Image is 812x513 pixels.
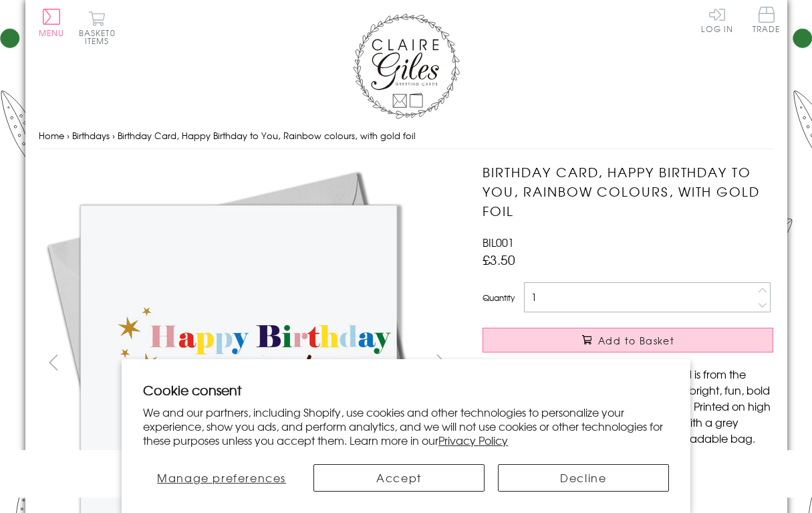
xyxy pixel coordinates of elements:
span: 0 items [85,27,116,47]
button: Manage preferences [143,464,300,492]
button: Menu [39,9,65,37]
a: Birthdays [72,129,110,142]
span: Birthday Card, Happy Birthday to You, Rainbow colours, with gold foil [118,129,416,142]
span: BIL001 [483,234,514,250]
nav: breadcrumbs [39,122,774,150]
h2: Cookie consent [143,381,669,399]
button: next [426,347,456,377]
button: Basket0 items [79,11,116,45]
span: Trade [753,7,781,33]
p: We and our partners, including Shopify, use cookies and other technologies to personalize your ex... [143,405,669,447]
span: Manage preferences [157,470,286,486]
img: Claire Giles Greetings Cards [353,13,460,119]
button: Add to Basket [483,328,773,352]
span: £3.50 [483,250,515,269]
button: Accept [313,464,485,492]
a: Log In [701,7,733,33]
label: Quantity [483,292,515,304]
button: prev [39,347,69,377]
a: Trade [753,7,781,35]
span: › [112,129,115,142]
a: Privacy Policy [438,432,508,448]
span: Menu [39,27,65,39]
span: › [67,129,70,142]
h1: Birthday Card, Happy Birthday to You, Rainbow colours, with gold foil [483,163,773,220]
span: Add to Basket [598,334,674,347]
a: Home [39,129,64,142]
button: Decline [498,464,669,492]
